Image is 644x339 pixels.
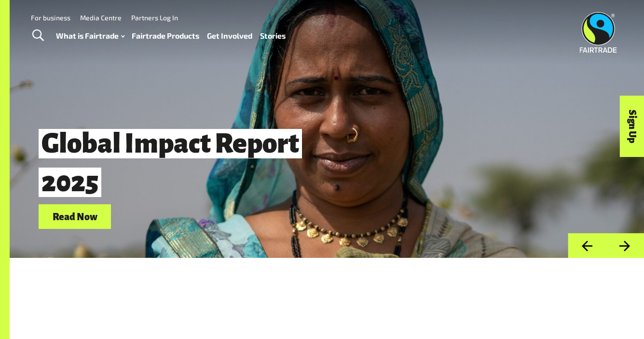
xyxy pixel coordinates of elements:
button: Previous [568,233,606,258]
span: Global Impact Report 2025 [39,129,302,197]
a: For business [31,14,70,22]
a: Toggle Search [26,24,50,48]
img: Fairtrade Australia New Zealand logo [580,12,617,53]
a: Get Involved [207,29,252,43]
a: Media Centre [80,14,122,22]
a: Partners Log In [131,14,178,22]
a: Fairtrade Products [132,29,199,43]
a: Read Now [39,204,111,229]
button: Next [606,233,644,258]
a: Stories [260,29,286,43]
a: What is Fairtrade [56,29,124,43]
